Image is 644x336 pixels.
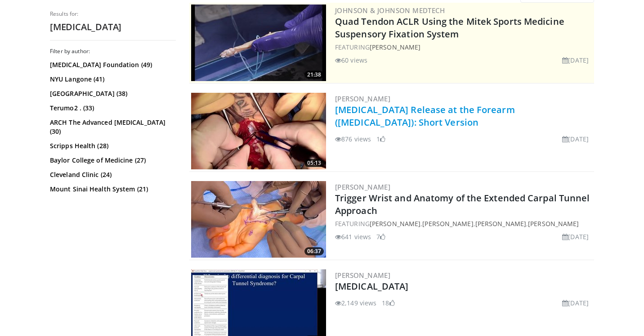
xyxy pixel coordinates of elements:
[335,42,592,52] div: FEATURING
[370,219,420,228] a: [PERSON_NAME]
[335,232,371,241] li: 641 views
[335,94,390,103] a: [PERSON_NAME]
[191,93,326,169] img: 89bab9fc-4221-46a4-af76-279ecc5d125b.300x170_q85_crop-smart_upscale.jpg
[562,134,589,144] li: [DATE]
[376,232,385,241] li: 7
[191,5,326,81] a: 21:38
[335,192,590,217] a: Trigger Wrist and Anatomy of the Extended Carpal Tunnel Approach
[335,298,376,308] li: 2,149 views
[50,89,174,98] a: [GEOGRAPHIC_DATA] (38)
[50,141,174,150] a: Scripps Health (28)
[191,93,326,169] a: 05:13
[335,55,367,65] li: 60 views
[50,170,174,179] a: Cleveland Clinic (24)
[335,271,390,280] a: [PERSON_NAME]
[335,219,592,228] div: FEATURING , , ,
[50,48,176,55] h3: Filter by author:
[50,10,176,18] p: Results for:
[335,134,371,144] li: 876 views
[382,298,394,308] li: 18
[50,156,174,165] a: Baylor College of Medicine (27)
[335,15,564,40] a: Quad Tendon ACLR Using the Mitek Sports Medicine Suspensory Fixation System
[50,21,176,33] h2: [MEDICAL_DATA]
[50,60,174,69] a: [MEDICAL_DATA] Foundation (49)
[304,71,324,79] span: 21:38
[335,280,408,292] a: [MEDICAL_DATA]
[50,104,174,113] a: Terumo2 . (33)
[304,247,324,255] span: 06:37
[422,219,473,228] a: [PERSON_NAME]
[370,43,420,51] a: [PERSON_NAME]
[304,159,324,167] span: 05:13
[50,75,174,84] a: NYU Langone (41)
[562,232,589,241] li: [DATE]
[528,219,579,228] a: [PERSON_NAME]
[50,118,174,136] a: ARCH The Advanced [MEDICAL_DATA] (30)
[191,5,326,81] img: b78fd9da-dc16-4fd1-a89d-538d899827f1.300x170_q85_crop-smart_upscale.jpg
[376,134,385,144] li: 1
[335,182,390,191] a: [PERSON_NAME]
[191,181,326,258] img: 5727dcde-59e6-4708-8f67-36b28e9d7ad1.300x170_q85_crop-smart_upscale.jpg
[50,185,174,194] a: Mount Sinai Health System (21)
[562,298,589,308] li: [DATE]
[562,55,589,65] li: [DATE]
[335,6,445,15] a: Johnson & Johnson MedTech
[191,181,326,258] a: 06:37
[475,219,526,228] a: [PERSON_NAME]
[335,104,515,128] a: [MEDICAL_DATA] Release at the Forearm ([MEDICAL_DATA]): Short Version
